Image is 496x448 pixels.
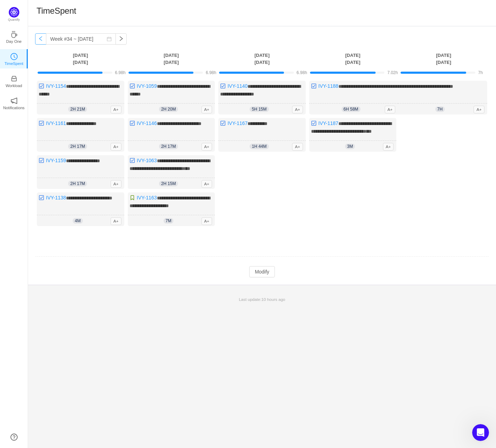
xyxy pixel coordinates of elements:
[318,83,338,89] a: IVY-1188
[68,181,87,186] span: 2h 17m
[46,120,66,126] a: IVY-1161
[478,70,483,75] span: 7h
[9,7,19,18] img: Quantify
[35,33,46,45] button: icon: left
[383,143,394,151] span: A+
[318,120,338,126] a: IVY-1187
[35,52,126,66] th: [DATE] [DATE]
[115,33,127,45] button: icon: right
[385,106,396,113] span: A+
[201,180,212,188] span: A+
[159,106,178,112] span: 2h 20m
[11,31,18,38] i: icon: coffee
[130,158,135,163] img: 10318
[39,195,44,200] img: 10318
[398,52,489,66] th: [DATE] [DATE]
[217,52,307,66] th: [DATE] [DATE]
[6,83,22,89] p: Workload
[220,83,226,89] img: 10318
[249,266,275,277] button: Modify
[159,144,178,149] span: 2h 17m
[68,106,87,112] span: 2h 21m
[130,83,135,89] img: 10318
[115,70,126,75] span: 6.98h
[107,37,112,41] i: icon: calendar
[137,83,157,89] a: IVY-1059
[201,106,212,113] span: A+
[39,158,44,163] img: 10318
[126,52,217,66] th: [DATE] [DATE]
[250,106,269,112] span: 5h 15m
[250,144,269,149] span: 1h 44m
[227,83,247,89] a: IVY-1140
[111,106,121,113] span: A+
[472,424,489,441] iframe: Intercom live chat
[474,106,484,113] span: A+
[292,143,303,151] span: A+
[206,70,216,75] span: 6.98h
[435,106,445,112] span: 7h
[111,143,121,151] span: A+
[311,83,317,89] img: 10318
[6,38,21,45] p: Day One
[137,120,157,126] a: IVY-1146
[201,217,212,225] span: A+
[11,97,18,104] i: icon: notification
[11,75,18,82] i: icon: inbox
[11,99,18,106] a: icon: notificationNotifications
[297,70,307,75] span: 6.98h
[11,55,18,62] a: icon: clock-circleTimeSpent
[239,297,285,302] span: Last update:
[46,195,66,200] a: IVY-1138
[3,105,25,111] p: Notifications
[130,120,135,126] img: 10318
[159,181,178,186] span: 2h 15m
[46,158,66,163] a: IVY-1159
[342,106,361,112] span: 6h 58m
[111,180,121,188] span: A+
[8,18,20,22] p: Quantify
[262,297,285,302] span: 10 hours ago
[5,60,24,67] p: TimeSpent
[46,33,116,45] input: Select a week
[11,434,18,441] a: icon: question-circle
[387,70,398,75] span: 7.02h
[307,52,398,66] th: [DATE] [DATE]
[39,120,44,126] img: 10318
[39,83,44,89] img: 10318
[11,53,18,60] i: icon: clock-circle
[227,120,247,126] a: IVY-1167
[37,6,76,16] h1: TimeSpent
[46,83,66,89] a: IVY-1154
[345,144,355,149] span: 3m
[11,33,18,40] a: icon: coffeeDay One
[311,120,317,126] img: 10318
[201,143,212,151] span: A+
[292,106,303,113] span: A+
[130,195,135,200] img: 10315
[220,120,226,126] img: 10318
[137,158,157,163] a: IVY-1063
[137,195,157,200] a: IVY-1163
[164,218,174,224] span: 7m
[111,217,121,225] span: A+
[73,218,83,224] span: 4m
[11,77,18,84] a: icon: inboxWorkload
[68,144,87,149] span: 2h 17m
